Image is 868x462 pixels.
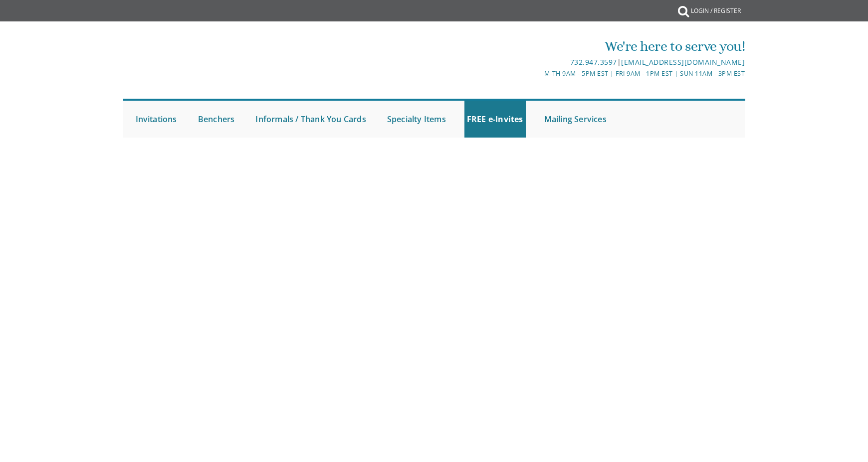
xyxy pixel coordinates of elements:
a: Specialty Items [385,101,448,138]
div: | [331,56,745,68]
a: Benchers [196,101,237,138]
a: FREE e-Invites [464,101,526,138]
a: Informals / Thank You Cards [253,101,368,138]
a: Mailing Services [542,101,609,138]
div: We're here to serve you! [331,36,745,56]
div: M-Th 9am - 5pm EST | Fri 9am - 1pm EST | Sun 11am - 3pm EST [331,68,745,79]
a: 732.947.3597 [570,57,617,67]
a: [EMAIL_ADDRESS][DOMAIN_NAME] [621,57,745,67]
a: Invitations [133,101,180,138]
